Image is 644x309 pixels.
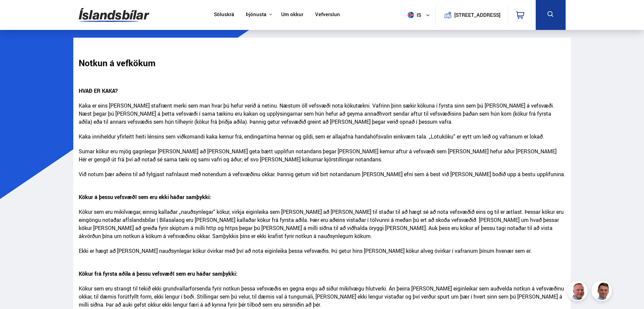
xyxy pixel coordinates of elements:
a: Vefverslun [315,11,340,18]
strong: HVAÐ ER KAKA? [79,87,118,94]
p: Kökur sem eru mikilvægar, einnig kallaðar „nauðsynlegar“ kökur, virkja eiginleika sem [PERSON_NAM... [79,208,566,247]
p: Við notum þær aðeins til að fylgjast nafnlaust með notendum á vefsvæðinu okkar. Þannig getum við ... [79,170,566,193]
img: svg+xml;base64,PHN2ZyB4bWxucz0iaHR0cDovL3d3dy53My5vcmcvMjAwMC9zdmciIHdpZHRoPSI1MTIiIGhlaWdodD0iNT... [408,12,414,18]
span: is [405,12,422,18]
button: Þjónusta [246,11,266,18]
button: [STREET_ADDRESS] [457,12,498,18]
img: siFngHWaQ9KaOqBr.png [568,282,589,302]
h3: Notkun á vefkökum [79,58,566,68]
button: is [405,5,435,25]
strong: Kökur á þessu vefsvæðI sem eru ekki háðar samþykki: [79,193,211,201]
a: Söluskrá [214,11,234,18]
p: Ekki er hægt að [PERSON_NAME] nauðsynlegar kökur óvirkar með því að nota eiginleika þessa vefsvæð... [79,247,566,270]
p: Kaka er eins [PERSON_NAME] stafrænt merki sem man hvar þú hefur verið á netinu. Næstum öll vefsvæ... [79,102,566,132]
button: Opna LiveChat spjallviðmót [5,3,26,23]
p: Kaka inniheldur yfirleitt heiti lénsins sem viðkomandi kaka kemur frá, endingartíma hennar og gil... [79,132,566,147]
a: Um okkur [281,11,303,18]
img: G0Ugv5HjCgRt.svg [79,4,149,26]
strong: Kökur frá fyrsta aðila á þessu vefsvæðI sem eru háðar samþykki: [79,270,237,277]
p: Sumar kökur eru mjög gagnlegar [PERSON_NAME] að [PERSON_NAME] geta bætt upplifun notandans þegar ... [79,147,566,170]
img: FbJEzSuNWCJXmdc-.webp [593,282,613,302]
span: Íslandsbílar | Bílasala [127,216,179,224]
a: [STREET_ADDRESS] [439,5,504,25]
